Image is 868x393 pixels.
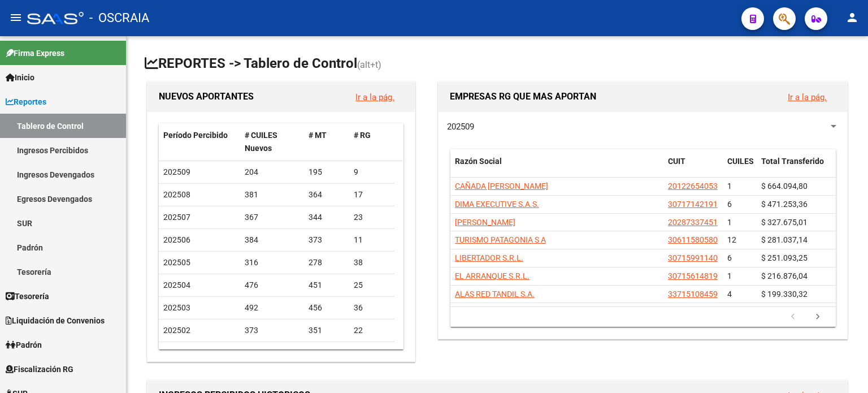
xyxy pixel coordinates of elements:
a: go to previous page [782,311,804,323]
span: 202504 [163,280,190,290]
span: $ 327.675,01 [761,218,808,227]
span: 30611580580 [668,235,718,244]
span: LIBERTADOR S.R.L. [455,253,523,262]
datatable-header-cell: # CUILES Nuevos [240,123,305,161]
button: Ir a la pág. [346,87,403,107]
span: ALAS RED TANDIL S.A. [455,290,535,299]
span: CAÑADA [PERSON_NAME] [455,182,548,191]
div: 381 [245,188,300,201]
span: 4 [727,290,732,299]
span: 1 [727,271,732,280]
span: Total Transferido [761,157,824,166]
div: 384 [245,234,300,247]
div: 25 [354,279,390,292]
mat-icon: person [845,11,859,24]
div: 373 [309,234,345,247]
span: 20287337451 [668,218,718,227]
a: go to next page [807,311,828,323]
span: 30715991140 [668,253,718,262]
span: (alt+t) [357,59,381,70]
span: 20122654053 [668,182,718,191]
span: 202509 [447,122,474,132]
div: 316 [245,256,300,269]
span: Período Percibido [163,131,228,140]
a: Ir a la pág. [788,92,827,102]
span: Padrón [6,339,42,351]
div: 22 [354,324,390,337]
datatable-header-cell: Período Percibido [159,123,240,161]
button: Ir a la pág. [779,87,836,107]
span: DIMA EXECUTIVE S.A.S. [455,200,539,209]
span: # CUILES Nuevos [245,131,277,153]
span: CUIT [668,157,685,166]
div: 476 [245,279,300,292]
div: 204 [245,166,300,179]
div: 344 [309,211,345,224]
datatable-header-cell: Total Transferido [757,149,836,187]
span: 1 [727,182,732,191]
h1: REPORTES -> Tablero de Control [145,54,850,74]
div: 451 [309,279,345,292]
span: 202503 [163,303,190,312]
span: - OSCRAIA [89,6,149,31]
div: 11 [354,234,390,247]
span: # MT [309,131,327,140]
span: Liquidación de Convenios [6,314,105,327]
div: 36 [354,301,390,314]
div: 130 [245,347,300,360]
div: 36 [354,347,390,360]
span: 30715614819 [668,271,718,280]
span: $ 216.876,04 [761,271,808,280]
span: NUEVOS APORTANTES [159,91,254,102]
span: $ 199.330,32 [761,290,808,299]
datatable-header-cell: CUILES [723,149,757,187]
div: 195 [309,166,345,179]
div: 351 [309,324,345,337]
a: Ir a la pág. [355,92,394,102]
iframe: Intercom live chat [830,355,857,382]
span: $ 664.094,80 [761,182,808,191]
datatable-header-cell: # MT [304,123,349,161]
span: 202501 [163,348,190,357]
span: 202507 [163,213,190,222]
span: EL ARRANQUE S.R.L. [455,271,530,280]
div: 23 [354,211,390,224]
span: 6 [727,253,732,262]
span: $ 251.093,25 [761,253,808,262]
div: 373 [245,324,300,337]
div: 364 [309,188,345,201]
div: 38 [354,256,390,269]
span: 202508 [163,190,190,199]
span: CUILES [727,157,754,166]
span: TURISMO PATAGONIA S A [455,235,546,244]
span: $ 281.037,14 [761,235,808,244]
span: Firma Express [6,47,64,59]
span: Reportes [6,96,46,108]
span: 202505 [163,258,190,267]
span: 202502 [163,326,190,335]
span: [PERSON_NAME] [455,218,515,227]
span: 1 [727,218,732,227]
datatable-header-cell: CUIT [663,149,723,187]
span: Fiscalización RG [6,363,73,375]
div: 17 [354,188,390,201]
span: $ 471.253,36 [761,200,808,209]
span: 33715108459 [668,290,718,299]
span: EMPRESAS RG QUE MAS APORTAN [450,91,596,102]
span: Inicio [6,71,34,84]
div: 278 [309,256,345,269]
datatable-header-cell: Razón Social [450,149,663,187]
span: 12 [727,235,736,244]
span: 202509 [163,167,190,176]
span: 202506 [163,235,190,244]
div: 456 [309,301,345,314]
span: 6 [727,200,732,209]
span: # RG [354,131,371,140]
span: Razón Social [455,157,502,166]
div: 9 [354,166,390,179]
div: 94 [309,347,345,360]
span: 30717142191 [668,200,718,209]
span: Tesorería [6,290,49,303]
div: 492 [245,301,300,314]
datatable-header-cell: # RG [349,123,394,161]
